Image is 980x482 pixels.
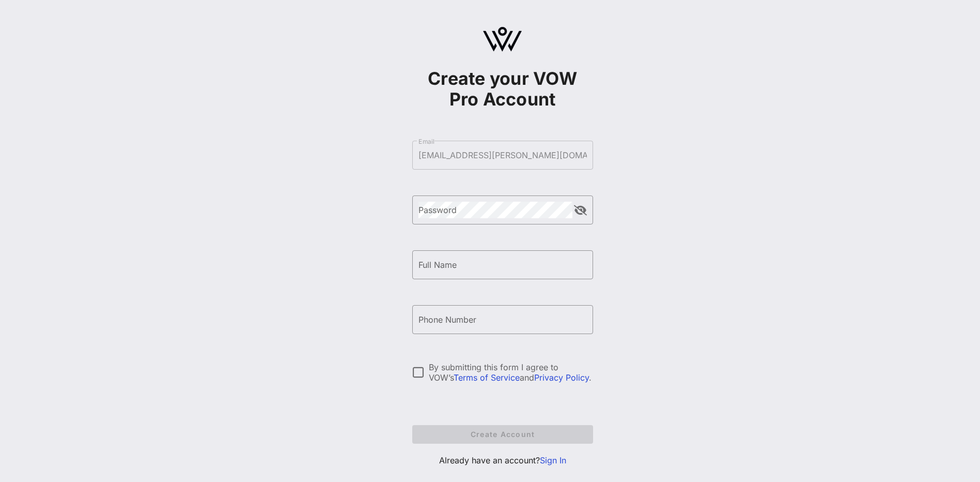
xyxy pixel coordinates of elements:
[483,27,522,52] img: logo.svg
[412,454,593,466] p: Already have an account?
[574,205,587,216] button: append icon
[454,372,520,383] a: Terms of Service
[429,362,593,383] div: By submitting this form I agree to VOW’s and .
[534,372,589,383] a: Privacy Policy
[540,455,566,465] a: Sign In
[412,68,593,110] h1: Create your VOW Pro Account
[418,138,434,145] label: Email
